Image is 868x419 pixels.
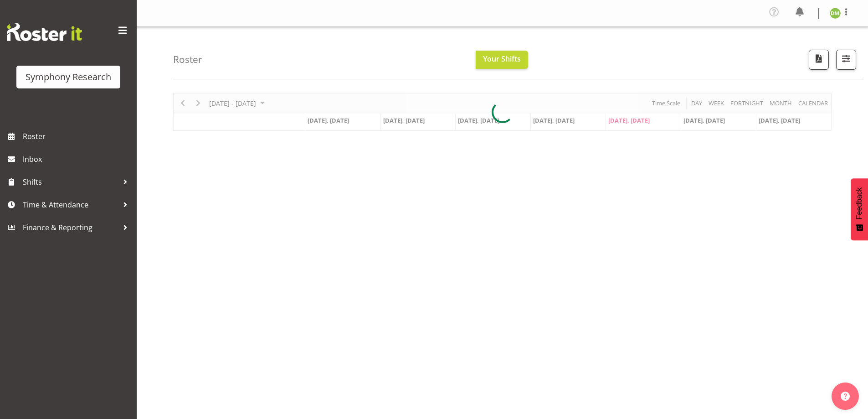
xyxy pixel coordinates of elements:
[841,392,850,401] img: help-xxl-2.png
[23,221,118,234] span: Finance & Reporting
[26,70,111,84] div: Symphony Research
[7,23,82,41] img: Rosterit website logo
[483,54,521,64] span: Your Shifts
[476,51,528,69] button: Your Shifts
[809,50,829,70] button: Download a PDF of the roster according to the set date range.
[23,152,132,166] span: Inbox
[173,54,202,65] h4: Roster
[851,178,868,240] button: Feedback - Show survey
[855,187,863,219] span: Feedback
[830,8,841,19] img: denise-meager11424.jpg
[23,129,132,143] span: Roster
[836,50,856,70] button: Filter Shifts
[23,175,118,189] span: Shifts
[23,198,118,212] span: Time & Attendance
